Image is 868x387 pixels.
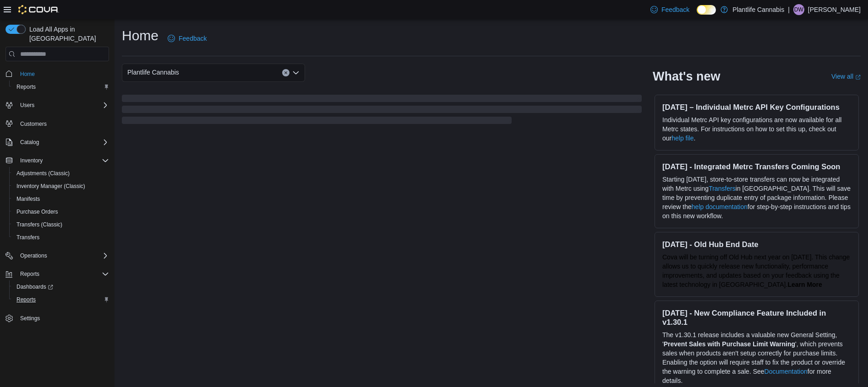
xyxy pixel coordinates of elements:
span: Inventory Manager (Classic) [16,183,85,190]
span: Reports [20,270,39,278]
h3: [DATE] - Old Hub End Date [662,240,851,249]
span: Dark Mode [697,15,697,15]
button: Reports [2,268,113,280]
button: Transfers [9,231,113,244]
span: Cova will be turning off Old Hub next year on [DATE]. This change allows us to quickly release ne... [662,253,850,288]
span: Feedback [661,5,689,14]
span: Feedback [179,34,207,43]
span: Transfers [16,234,39,241]
span: Plantlife Cannabis [127,67,179,78]
div: Dylan Wytinck [793,4,804,15]
span: Adjustments (Classic) [13,168,109,179]
span: Dashboards [16,283,53,290]
a: Transfers [13,232,43,243]
button: Reports [9,81,113,93]
button: Transfers (Classic) [9,218,113,231]
span: Transfers [13,232,109,243]
input: Dark Mode [697,5,716,15]
h2: What's new [653,69,720,84]
h3: [DATE] - New Compliance Feature Included in v1.30.1 [662,308,851,327]
button: Home [2,67,113,80]
span: Reports [16,83,36,91]
button: Reports [16,269,43,279]
button: Users [2,99,113,112]
button: Clear input [282,69,289,76]
a: Transfers (Classic) [13,219,66,230]
p: [PERSON_NAME] [808,4,861,15]
button: Inventory [16,155,46,166]
span: Catalog [20,139,39,146]
a: Documentation [764,368,808,375]
nav: Complex example [5,63,109,349]
span: Purchase Orders [16,208,58,215]
a: Learn More [787,281,822,288]
a: help file [671,134,693,142]
button: Catalog [16,137,43,148]
span: Inventory Manager (Classic) [13,181,109,192]
a: Feedback [164,29,210,48]
span: Reports [13,81,109,92]
a: Dashboards [13,281,57,292]
span: Operations [20,252,47,259]
a: Inventory Manager (Classic) [13,181,89,192]
button: Catalog [2,136,113,149]
span: Inventory [20,157,43,164]
span: Users [16,100,109,111]
span: Operations [16,250,109,261]
button: Customers [2,117,113,130]
a: help documentation [692,203,748,210]
span: Catalog [16,137,109,148]
span: DW [794,4,803,15]
span: Home [20,70,35,78]
button: Users [16,100,38,111]
a: Purchase Orders [13,206,62,217]
a: Dashboards [9,280,113,293]
span: Load All Apps in [GEOGRAPHIC_DATA] [26,25,109,43]
span: Reports [13,294,109,305]
span: Transfers (Classic) [13,219,109,230]
a: Transfers [709,185,736,192]
p: Individual Metrc API key configurations are now available for all Metrc states. For instructions ... [662,115,851,143]
p: | [788,4,790,15]
a: Adjustments (Classic) [13,168,73,179]
span: Users [20,102,34,109]
span: Customers [20,120,47,128]
button: Inventory Manager (Classic) [9,180,113,193]
span: Loading [122,97,642,126]
button: Adjustments (Classic) [9,167,113,180]
a: Manifests [13,193,44,204]
span: Adjustments (Classic) [16,170,70,177]
a: Home [16,69,38,80]
span: Purchase Orders [13,206,109,217]
h1: Home [122,27,158,45]
button: Operations [2,249,113,262]
p: The v1.30.1 release includes a valuable new General Setting, ' ', which prevents sales when produ... [662,330,851,385]
strong: Prevent Sales with Purchase Limit Warning [664,340,795,348]
button: Inventory [2,154,113,167]
p: Plantlife Cannabis [732,4,784,15]
button: Manifests [9,193,113,205]
button: Open list of options [292,69,300,76]
span: Settings [16,312,109,324]
span: Reports [16,296,36,303]
span: Inventory [16,155,109,166]
span: Manifests [16,195,40,203]
button: Purchase Orders [9,205,113,218]
button: Operations [16,250,51,261]
a: Settings [16,313,44,324]
h3: [DATE] – Individual Metrc API Key Configurations [662,102,851,112]
button: Reports [9,293,113,306]
a: Reports [13,294,39,305]
span: Customers [16,118,109,129]
button: Settings [2,312,113,325]
span: Manifests [13,193,109,204]
img: Cova [18,5,59,14]
span: Home [16,68,109,79]
h3: [DATE] - Integrated Metrc Transfers Coming Soon [662,162,851,171]
a: Feedback [647,0,693,19]
span: Dashboards [13,281,109,292]
span: Reports [16,269,109,279]
p: Starting [DATE], store-to-store transfers can now be integrated with Metrc using in [GEOGRAPHIC_D... [662,175,851,220]
svg: External link [855,75,861,80]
